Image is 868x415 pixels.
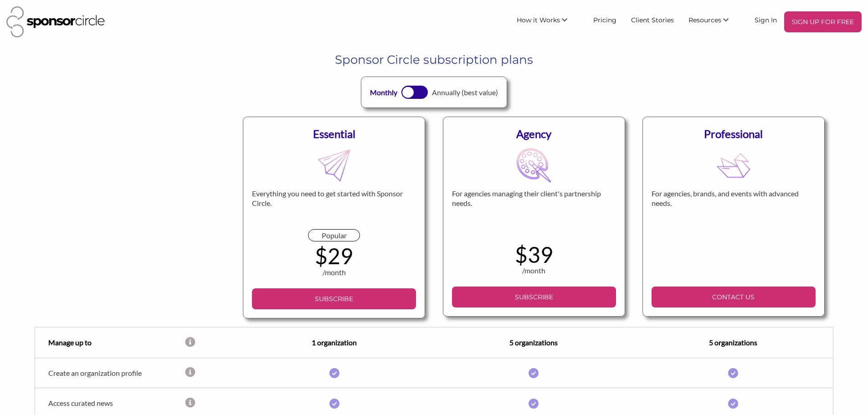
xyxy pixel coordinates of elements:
span: /month [323,268,346,277]
p: SIGN UP FOR FREE [788,15,858,29]
img: i [529,399,539,409]
img: Sponsor Circle Logo [6,6,105,37]
a: SUBSCRIBE [252,288,416,309]
span: /month [522,266,545,275]
img: i [329,368,339,378]
span: Resources [688,16,721,24]
div: Essential [252,126,416,142]
img: MDB8YWNjdF8xRVMyQnVKcDI4S0FlS2M5fGZsX2xpdmVfemZLY1VLQ1l3QUkzM2FycUE0M0ZwaXNX00M5cMylX0 [716,148,751,183]
a: SUBSCRIBE [452,287,616,307]
div: Professional [652,126,816,142]
img: MDB8YWNjdF8xRVMyQnVKcDI4S0FlS2M5fGZsX2xpdmVfZ2hUeW9zQmppQkJrVklNa3k3WGg1bXBx00WCYLTg8d [317,148,351,183]
a: Sign In [747,11,784,28]
div: $29 [252,245,416,267]
div: 5 organizations [633,337,833,348]
a: CONTACT US [652,287,816,307]
li: How it Works [509,11,586,32]
h1: Sponsor Circle subscription plans [77,51,792,68]
img: i [728,399,738,409]
span: How it Works [517,16,560,24]
a: Pricing [586,11,624,28]
a: Client Stories [624,11,681,28]
div: Manage up to [35,337,185,348]
div: Annually (best value) [432,87,498,98]
img: i [728,368,738,378]
div: $39 [452,244,616,266]
p: SUBSCRIBE [456,290,612,304]
div: Agency [452,126,616,142]
div: Monthly [370,87,397,98]
div: Popular [308,229,360,242]
img: i [529,368,539,378]
div: Access curated news [35,399,185,407]
div: Create an organization profile [35,369,185,377]
li: Resources [681,11,747,32]
img: MDB8YWNjdF8xRVMyQnVKcDI4S0FlS2M5fGZsX2xpdmVfa1QzbGg0YzRNa2NWT1BDV21CQUZza1Zs0031E1MQed [516,148,551,183]
p: CONTACT US [655,290,812,304]
div: 5 organizations [434,337,634,348]
p: SUBSCRIBE [256,292,412,306]
img: i [329,399,339,409]
div: For agencies managing their client's partnership needs. [452,189,616,229]
div: 1 organization [235,337,434,348]
div: Everything you need to get started with Sponsor Circle. [252,189,416,229]
div: For agencies, brands, and events with advanced needs. [652,189,816,229]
